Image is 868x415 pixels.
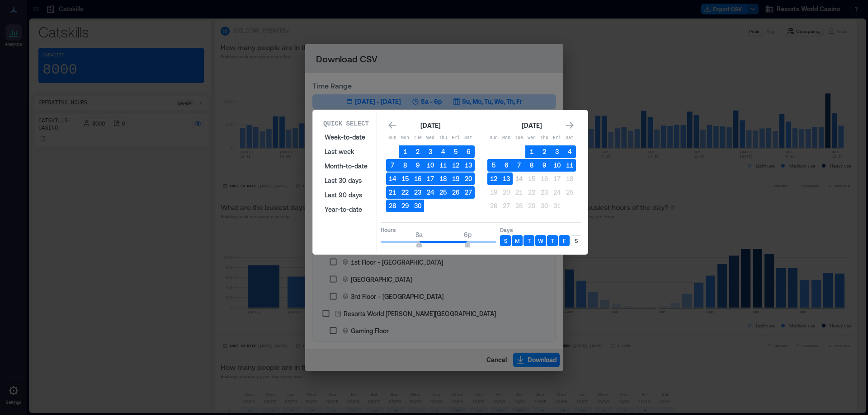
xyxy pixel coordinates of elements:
[519,120,544,131] div: [DATE]
[319,145,373,159] button: Last week
[399,200,411,212] button: 29
[449,186,462,199] button: 26
[563,145,576,158] button: 4
[462,135,475,142] p: Sat
[424,145,437,158] button: 3
[411,173,424,185] button: 16
[411,159,424,172] button: 9
[513,200,525,212] button: 28
[513,132,525,145] th: Tuesday
[563,186,576,199] button: 25
[525,132,538,145] th: Wednesday
[513,135,525,142] p: Tue
[500,159,513,172] button: 6
[563,132,576,145] th: Saturday
[399,145,411,158] button: 1
[487,135,500,142] p: Sun
[424,159,437,172] button: 10
[551,237,554,244] p: T
[515,237,519,244] p: M
[323,119,369,128] p: Quick Select
[551,186,563,199] button: 24
[487,186,500,199] button: 19
[319,188,373,202] button: Last 90 days
[411,186,424,199] button: 23
[462,132,475,145] th: Saturday
[563,159,576,172] button: 11
[437,132,449,145] th: Thursday
[513,159,525,172] button: 7
[538,135,551,142] p: Thu
[462,186,475,199] button: 27
[386,159,399,172] button: 7
[538,186,551,199] button: 23
[551,200,563,212] button: 31
[487,132,500,145] th: Sunday
[437,159,449,172] button: 11
[424,132,437,145] th: Wednesday
[500,132,513,145] th: Monday
[525,200,538,212] button: 29
[319,173,373,188] button: Last 30 days
[437,145,449,158] button: 4
[386,132,399,145] th: Sunday
[437,173,449,185] button: 18
[386,200,399,212] button: 28
[399,186,411,199] button: 22
[424,173,437,185] button: 17
[449,173,462,185] button: 19
[504,237,507,244] p: S
[411,200,424,212] button: 30
[551,132,563,145] th: Friday
[525,145,538,158] button: 1
[411,145,424,158] button: 2
[462,159,475,172] button: 13
[563,237,566,244] p: F
[538,173,551,185] button: 16
[386,135,399,142] p: Sun
[551,145,563,158] button: 3
[386,186,399,199] button: 21
[563,135,576,142] p: Sat
[551,135,563,142] p: Fri
[538,132,551,145] th: Thursday
[464,231,472,238] span: 6p
[437,135,449,142] p: Thu
[418,120,443,131] div: [DATE]
[449,132,462,145] th: Friday
[437,186,449,199] button: 25
[386,173,399,185] button: 14
[487,159,500,172] button: 5
[500,135,513,142] p: Mon
[563,119,576,132] button: Go to next month
[462,173,475,185] button: 20
[386,119,399,132] button: Go to previous month
[538,159,551,172] button: 9
[538,200,551,212] button: 30
[525,159,538,172] button: 8
[462,145,475,158] button: 6
[449,135,462,142] p: Fri
[500,226,581,233] p: Days
[500,200,513,212] button: 27
[487,173,500,185] button: 12
[381,226,496,233] p: Hours
[563,173,576,185] button: 18
[319,159,373,173] button: Month-to-date
[525,173,538,185] button: 15
[525,186,538,199] button: 22
[538,145,551,158] button: 2
[449,145,462,158] button: 5
[411,135,424,142] p: Tue
[487,200,500,212] button: 26
[319,130,373,145] button: Week-to-date
[415,231,423,238] span: 8a
[424,135,437,142] p: Wed
[399,173,411,185] button: 15
[528,237,531,244] p: T
[575,237,578,244] p: S
[525,135,538,142] p: Wed
[513,186,525,199] button: 21
[424,186,437,199] button: 24
[449,159,462,172] button: 12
